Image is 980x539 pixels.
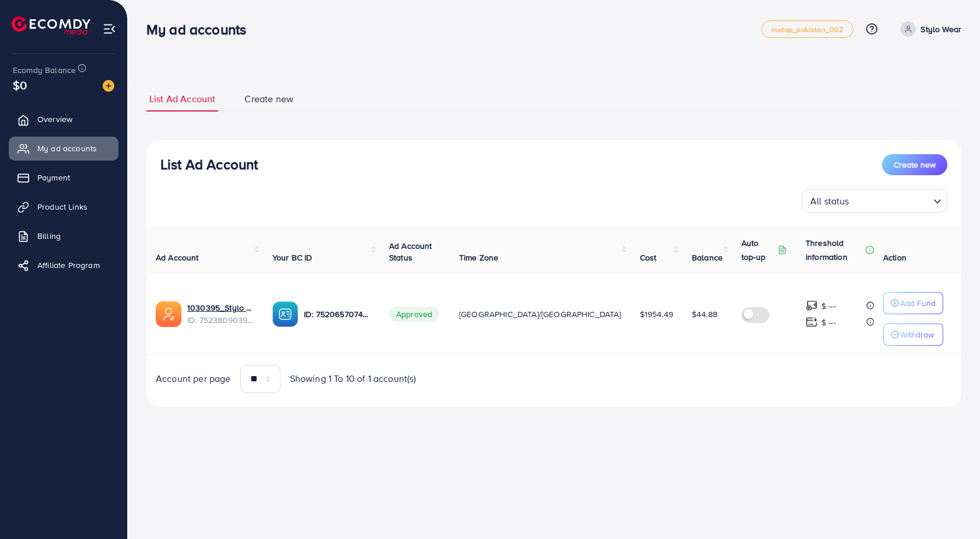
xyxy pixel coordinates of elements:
p: Threshold information [806,236,863,264]
a: Overview [9,107,118,131]
span: Payment [37,172,70,183]
h3: List Ad Account [160,156,258,173]
span: All status [808,193,852,210]
img: menu [103,22,116,36]
span: Create new [244,92,293,106]
div: <span class='underline'>1030395_Stylo Wear_1751773316264</span></br>7523809039034122257 [187,302,254,326]
img: ic-ba-acc.ded83a64.svg [272,301,298,327]
input: Search for option [853,190,929,210]
span: Approved [389,307,439,322]
span: List Ad Account [149,92,215,106]
span: Create new [894,159,936,171]
img: ic-ads-acc.e4c84228.svg [156,301,181,327]
div: Search for option [801,189,947,213]
p: Auto top-up [741,236,775,264]
span: My ad accounts [37,142,97,154]
img: top-up amount [806,300,818,312]
a: metap_pakistan_002 [761,20,854,38]
h3: My ad accounts [146,21,256,38]
span: Account per page [156,372,231,385]
span: Showing 1 To 10 of 1 account(s) [290,372,416,385]
span: Ecomdy Balance [13,64,76,76]
span: Billing [37,230,61,242]
a: Payment [9,166,118,189]
img: image [103,80,114,92]
img: logo [12,16,90,34]
span: Ad Account Status [389,240,432,263]
span: Ad Account [156,252,199,263]
p: Add Fund [900,296,936,310]
p: ID: 7520657074921996304 [304,307,370,321]
span: Time Zone [459,252,498,263]
a: My ad accounts [9,137,118,160]
span: [GEOGRAPHIC_DATA]/[GEOGRAPHIC_DATA] [459,308,621,320]
span: Cost [640,252,657,263]
span: ID: 7523809039034122257 [187,314,254,326]
img: top-up amount [806,316,818,328]
button: Withdraw [883,324,943,346]
a: Stylo Wear [896,22,961,37]
span: Your BC ID [272,252,313,263]
p: $ --- [821,299,836,313]
span: Affiliate Program [37,259,100,271]
a: Affiliate Program [9,253,118,277]
p: $ --- [821,315,836,329]
span: $44.88 [692,308,717,320]
span: metap_pakistan_002 [771,26,844,33]
a: 1030395_Stylo Wear_1751773316264 [187,302,254,314]
span: Action [883,252,907,263]
a: Billing [9,224,118,248]
button: Create new [882,154,947,175]
p: Stylo Wear [921,22,961,36]
button: Add Fund [883,292,943,314]
span: Product Links [37,201,87,213]
span: $1954.49 [640,308,673,320]
p: Withdraw [900,328,934,342]
span: Overview [37,113,72,125]
span: $0 [13,76,27,93]
a: Product Links [9,195,118,218]
span: Balance [692,252,723,263]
